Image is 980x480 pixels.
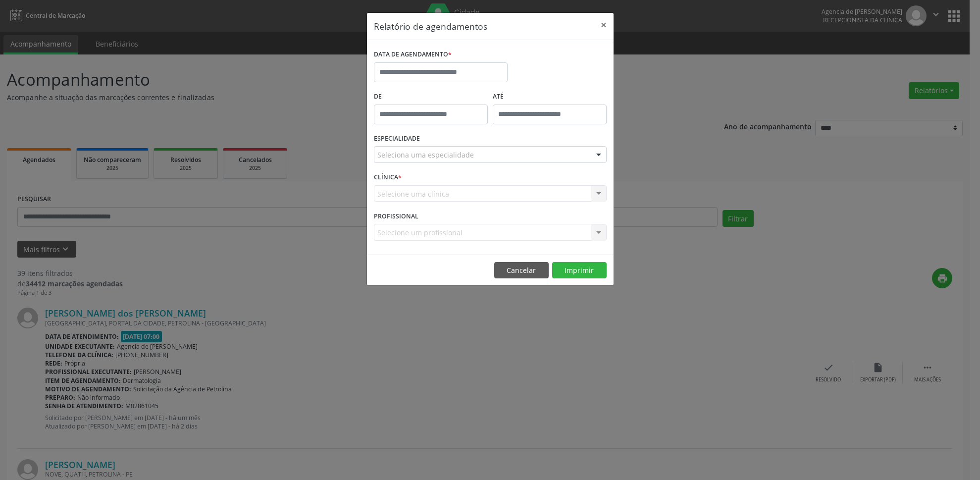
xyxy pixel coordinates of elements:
[374,20,487,33] h5: Relatório de agendamentos
[494,262,549,279] button: Cancelar
[374,170,402,185] label: CLÍNICA
[374,47,452,62] label: DATA DE AGENDAMENTO
[374,89,488,105] label: De
[374,131,420,147] label: ESPECIALIDADE
[493,89,607,105] label: ATÉ
[374,209,418,224] label: PROFISSIONAL
[594,13,614,37] button: Close
[552,262,607,279] button: Imprimir
[377,150,474,160] span: Seleciona uma especialidade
